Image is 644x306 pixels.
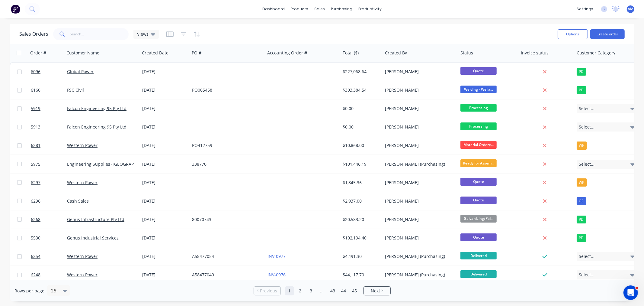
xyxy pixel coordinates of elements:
[31,216,40,223] span: 6268
[355,5,385,14] div: productivity
[385,106,452,112] div: [PERSON_NAME]
[343,142,379,148] div: $10,868.00
[142,180,187,186] div: [DATE]
[254,288,280,294] a: Previous page
[31,266,67,284] a: 6248
[577,86,586,94] div: PD
[343,87,379,93] div: $303,384.54
[285,286,294,295] a: Page 1 is your current page
[31,247,67,265] a: 6254
[31,136,67,155] a: 6281
[192,216,259,223] div: 80070743
[590,29,625,39] button: Create order
[66,50,99,56] div: Customer Name
[343,198,379,204] div: $2,937.00
[385,216,452,223] div: [PERSON_NAME]
[142,216,187,223] div: [DATE]
[343,235,379,241] div: $102,194.40
[192,142,259,148] div: PO412759
[260,288,277,294] span: Previous
[31,180,40,186] span: 6297
[31,253,40,259] span: 6254
[14,288,44,294] span: Rows per page
[67,180,98,185] a: Western Power
[579,124,595,130] span: Select...
[460,233,497,241] span: Quote
[460,104,497,112] span: Processing
[142,69,187,75] div: [DATE]
[31,63,67,81] a: 6096
[558,29,588,39] button: Options
[318,286,327,295] a: Jump forward
[385,198,452,204] div: [PERSON_NAME]
[31,198,40,204] span: 6296
[31,210,67,229] a: 6268
[350,286,359,295] a: Page 45
[142,50,168,56] div: Created Date
[385,87,452,93] div: [PERSON_NAME]
[31,235,40,241] span: 5530
[31,106,40,112] span: 5919
[142,106,187,112] div: [DATE]
[311,5,328,14] div: sales
[67,69,94,74] a: Global Power
[521,50,549,56] div: Invoice status
[460,67,497,75] span: Quote
[577,234,586,242] div: PD
[623,285,638,300] iframe: Intercom live chat
[460,122,497,130] span: Processing
[460,252,497,259] span: Delivered
[343,180,379,186] div: $1,845.36
[31,87,40,93] span: 6160
[339,286,348,295] a: Page 44
[385,124,452,130] div: [PERSON_NAME]
[137,31,149,37] span: Views
[31,272,40,278] span: 6248
[577,50,615,56] div: Customer Category
[385,180,452,186] div: [PERSON_NAME]
[307,286,316,295] a: Page 3
[259,5,288,14] a: dashboard
[577,142,587,149] div: WP
[31,142,40,148] span: 6281
[192,272,259,278] div: A58477049
[67,235,119,241] a: Genus Industrial Services
[142,124,187,130] div: [DATE]
[67,87,84,93] a: FSC Civil
[371,288,380,294] span: Next
[288,5,311,14] div: products
[192,50,201,56] div: PO #
[385,142,452,148] div: [PERSON_NAME]
[577,216,586,223] div: PD
[67,106,127,111] a: Falcon Engineering 95 Pty Ltd
[142,142,187,148] div: [DATE]
[328,286,338,295] a: Page 43
[343,216,379,223] div: $20,583.20
[142,198,187,204] div: [DATE]
[267,50,307,56] div: Accounting Order #
[296,286,305,295] a: Page 2
[628,6,633,12] span: AM
[460,178,497,185] span: Quote
[343,161,379,167] div: $101,446.19
[579,272,595,278] span: Select...
[460,197,497,204] span: Quote
[31,69,40,75] span: 6096
[268,272,286,278] a: INV-0976
[385,235,452,241] div: [PERSON_NAME]
[251,286,393,295] ul: Pagination
[579,106,595,112] span: Select...
[31,174,67,192] a: 6297
[67,198,89,204] a: Cash Sales
[460,86,497,93] span: Welding - Wella...
[460,141,497,148] span: Material Ordere...
[31,155,67,173] a: 5975
[31,81,67,99] a: 6160
[67,124,127,130] a: Falcon Engineering 95 Pty Ltd
[579,161,595,167] span: Select...
[385,272,452,278] div: [PERSON_NAME] (Purchasing)
[31,161,40,167] span: 5975
[385,253,452,259] div: [PERSON_NAME] (Purchasing)
[67,253,98,259] a: Western Power
[31,99,67,118] a: 5919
